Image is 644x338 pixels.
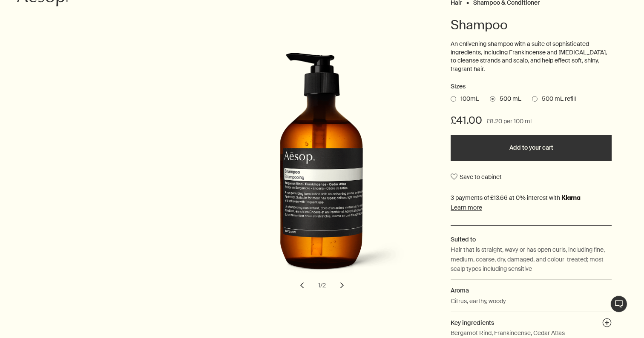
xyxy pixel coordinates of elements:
button: Live Assistance [610,295,627,312]
button: Save to cabinet [451,169,502,185]
p: Bergamot Rind, Frankincense, Cedar Atlas [451,328,565,338]
div: Shampoo [215,52,429,295]
h2: Aroma [451,286,612,295]
h2: Sizes [451,82,612,92]
button: next slide [333,276,351,295]
span: £8.20 per 100 ml [486,116,532,127]
button: previous slide [293,276,311,295]
h1: Shampoo [451,17,612,34]
span: 500 mL refill [538,95,576,103]
button: Key ingredients [602,318,612,330]
span: 500 mL [495,95,521,103]
button: Add to your cart - £41.00 [451,135,612,161]
p: Citrus, earthy, woody [451,296,506,306]
p: An enlivening shampoo with a suite of sophisticated ingredients, including Frankincense and [MEDI... [451,40,612,73]
h2: Suited to [451,235,612,244]
img: Back of Shampoo in 500 mL amber bottle, with a black pump [231,52,418,284]
p: Hair that is straight, wavy or has open curls, including fine, medium, coarse, dry, damaged, and ... [451,245,612,273]
span: £41.00 [451,114,482,127]
span: 100mL [456,95,479,103]
span: Key ingredients [451,319,494,327]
